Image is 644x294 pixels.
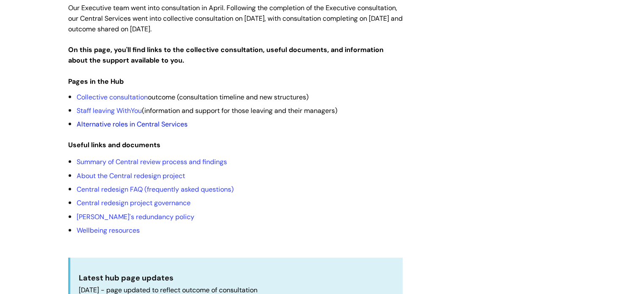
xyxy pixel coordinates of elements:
a: Summary of Central review process and findings [77,157,227,166]
span: Our Executive team went into consultation in April. Following the completion of the Executive con... [68,3,403,33]
a: Alternative roles in Central Services [77,120,188,129]
a: Collective consultation [77,93,148,102]
a: About the Central redesign project [77,171,185,180]
a: Central redesign project governance [77,198,191,207]
strong: Useful links and documents [68,140,160,149]
a: [PERSON_NAME]'s redundancy policy [77,212,194,221]
span: (information and support for those leaving and their managers) [77,106,337,115]
strong: On this page, you'll find links to the collective consultation, useful documents, and information... [68,45,384,65]
a: Wellbeing resources [77,226,140,235]
span: outcome (consultation timeline and new structures) [77,93,309,102]
a: Central redesign FAQ (frequently asked questions) [77,185,234,194]
strong: Pages in the Hub [68,77,124,86]
a: Staff leaving WithYou [77,106,142,115]
strong: Latest hub page updates [79,273,174,283]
